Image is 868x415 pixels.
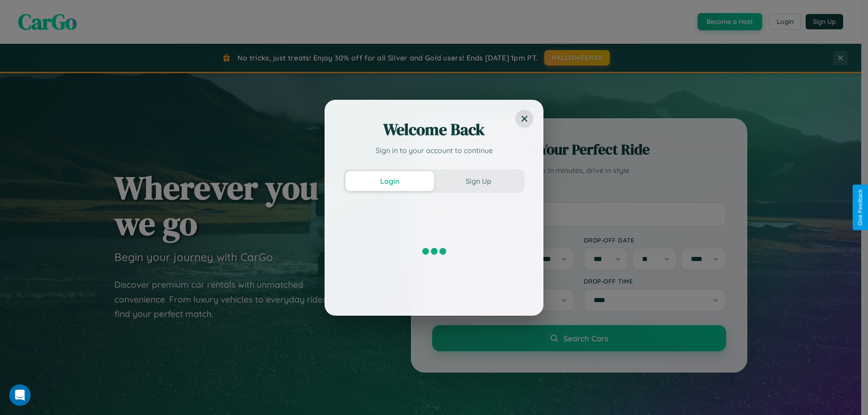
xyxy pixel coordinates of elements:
iframe: Intercom live chat [9,384,31,406]
p: Sign in to your account to continue [344,145,524,156]
button: Sign Up [434,171,523,191]
h2: Welcome Back [344,119,524,140]
div: Give Feedback [857,189,863,226]
button: Login [345,171,434,191]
